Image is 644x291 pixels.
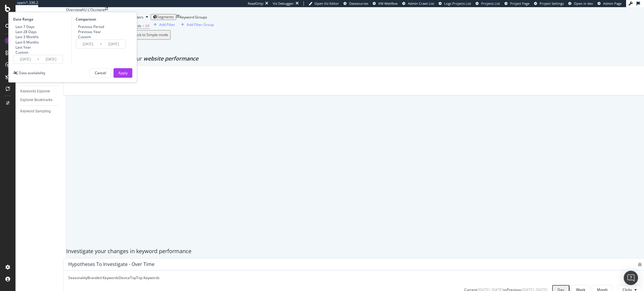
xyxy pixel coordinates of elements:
[248,1,264,6] div: ReadOnly:
[16,44,31,49] div: Last Year
[143,55,198,62] span: website performance
[66,55,644,63] div: Detect big movements in your
[76,40,100,48] input: Start Date
[114,68,132,78] button: Apply
[142,23,144,28] span: =
[78,34,91,39] div: Custom
[159,22,175,27] div: Add Filter
[13,44,39,49] div: Last Year
[76,34,104,39] div: Custom
[568,1,593,6] a: Open in dev
[20,88,62,95] a: Keywords Explorer
[444,1,471,6] span: Logs Projects List
[273,1,294,6] div: Viz Debugger:
[66,7,82,12] div: Overview
[78,29,101,34] div: Previous Year
[540,1,564,6] span: Project Settings
[105,7,108,11] div: arrow-right-arrow-left
[102,40,126,48] input: End Date
[68,261,154,267] div: Hypotheses to Investigate - Over Time
[343,1,368,6] a: Datasources
[13,24,39,29] div: Last 7 Days
[149,22,177,27] button: Add Filter
[39,55,63,64] input: End Date
[20,108,62,114] a: Keyword Sampling
[574,1,593,6] span: Open in dev
[504,1,530,6] a: Project Page
[78,24,104,29] div: Previous Period
[408,1,434,6] span: Admin Crawl List
[16,34,39,39] div: Last 3 Months
[13,39,39,44] div: Last 6 Months
[130,275,136,280] div: Top
[16,39,39,44] div: Last 6 Months
[13,55,37,64] input: Start Date
[13,34,39,39] div: Last 3 Months
[157,14,174,19] span: Segments
[133,15,143,20] div: Filters
[19,70,45,75] div: Data availability
[176,12,207,22] button: Keyword Groups
[136,275,160,280] div: Top Keywords
[76,17,128,22] div: Comparison
[13,29,39,34] div: Last 28 Days
[118,70,128,75] div: Apply
[13,17,70,22] div: Date Range
[20,97,62,103] a: Explorer Bookmarks
[120,30,171,40] button: Switch back to Simple mode
[378,1,398,6] span: KW Webflow
[402,1,434,6] a: Admin Crawl List
[20,88,50,95] div: Keywords Explorer
[13,50,39,55] div: Custom
[20,108,51,114] div: Keyword Sampling
[309,1,339,6] a: Open Viz Editor
[476,1,500,6] a: Projects List
[534,1,564,6] a: Project Settings
[510,1,530,6] span: Project Page
[66,247,644,255] div: Investigate your changes in keyword performance
[180,15,207,20] div: Keyword Groups
[597,1,622,6] a: Admin Page
[439,1,471,6] a: Logs Projects List
[315,1,339,6] span: Open Viz Editor
[187,22,214,27] div: Add Filter Group
[90,68,111,78] button: Cancel
[151,14,176,20] button: Segments
[130,12,151,22] button: Filters
[624,271,638,285] div: Open Intercom Messenger
[20,97,52,103] div: Explorer Bookmarks
[76,24,104,29] div: Previous Period
[119,275,130,280] div: Device
[16,50,28,55] div: Custom
[638,262,642,267] div: bug
[177,22,216,27] button: Add Filter Group
[82,7,105,12] div: AU L'Occitane
[87,275,119,280] div: Branded Keywords
[16,29,37,34] div: Last 28 Days
[145,23,149,28] span: All
[349,1,368,6] span: Datasources
[95,70,106,75] div: Cancel
[481,1,500,6] span: Projects List
[122,33,168,37] div: Switch back to Simple mode
[603,1,622,6] span: Admin Page
[76,29,104,34] div: Previous Year
[16,24,35,29] div: Last 7 Days
[68,275,87,280] div: Seasonality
